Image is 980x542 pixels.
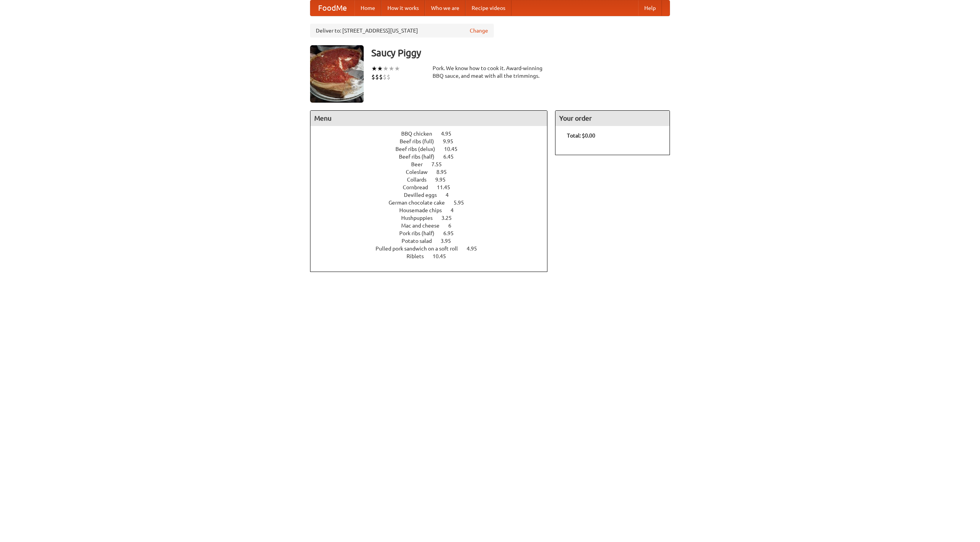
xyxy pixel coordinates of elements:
a: How it works [381,0,425,16]
a: FoodMe [310,0,354,16]
a: Collards 9.95 [407,177,460,183]
a: BBQ chicken 4.95 [401,131,465,137]
span: 3.25 [441,215,459,221]
a: Potato salad 3.95 [402,238,465,244]
span: 11.45 [437,184,458,190]
span: 7.55 [431,161,449,167]
li: ★ [383,64,389,73]
span: Beef ribs (delux) [395,146,443,152]
li: ★ [389,64,394,73]
span: Riblets [407,253,431,259]
span: BBQ chicken [401,131,440,137]
span: Cornbread [403,184,436,190]
a: Devilled eggs 4 [404,192,463,198]
span: 8.95 [436,169,454,175]
li: $ [375,73,379,81]
a: Beef ribs (full) 9.95 [400,138,467,144]
a: Housemade chips 4 [399,207,468,213]
span: Beef ribs (half) [399,154,442,160]
li: ★ [394,64,400,73]
a: German chocolate cake 5.95 [389,200,478,206]
a: Riblets 10.45 [407,253,460,259]
div: Deliver to: [STREET_ADDRESS][US_STATE] [310,24,494,38]
span: Housemade chips [399,207,449,213]
span: 10.45 [433,253,454,259]
a: Mac and cheese 6 [401,223,465,229]
h4: Menu [310,111,547,126]
a: Beef ribs (half) 6.45 [399,154,468,160]
span: 4 [451,207,461,213]
a: Home [354,0,381,16]
span: 4.95 [441,131,459,137]
a: Pork ribs (half) 6.95 [399,230,468,236]
a: Recipe videos [465,0,511,16]
a: Beef ribs (delux) 10.45 [395,146,472,152]
li: $ [387,73,390,81]
span: 6 [448,223,459,229]
b: Total: $0.00 [567,133,595,139]
img: angular.jpg [310,45,364,103]
span: Mac and cheese [401,223,447,229]
a: Help [638,0,662,16]
span: Collards [407,177,434,183]
li: $ [379,73,383,81]
a: Pulled pork sandwich on a soft roll 4.95 [376,246,491,252]
li: $ [371,73,375,81]
span: Pulled pork sandwich on a soft roll [376,246,465,252]
span: Beef ribs (full) [400,138,442,144]
div: Pork. We know how to cook it. Award-winning BBQ sauce, and meat with all the trimmings. [433,64,547,80]
a: Coleslaw 8.95 [406,169,461,175]
span: Beer [411,161,430,167]
span: 4.95 [467,246,485,252]
li: $ [383,73,387,81]
a: Beer 7.55 [411,161,456,167]
span: 6.95 [443,230,461,236]
span: 4 [446,192,456,198]
a: Cornbread 11.45 [403,184,464,190]
span: 5.95 [454,200,472,206]
h3: Saucy Piggy [371,45,670,61]
span: 9.95 [435,177,453,183]
span: 10.45 [444,146,465,152]
span: Pork ribs (half) [399,230,442,236]
a: Who we are [425,0,465,16]
span: Coleslaw [406,169,435,175]
h4: Your order [555,111,670,126]
span: 3.95 [441,238,459,244]
li: ★ [371,64,377,73]
a: Change [470,27,488,34]
span: Potato salad [402,238,439,244]
span: Hushpuppies [401,215,440,221]
a: Hushpuppies 3.25 [401,215,466,221]
span: 9.95 [443,138,461,144]
li: ★ [377,64,383,73]
span: Devilled eggs [404,192,444,198]
span: 6.45 [443,154,461,160]
span: German chocolate cake [389,200,452,206]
